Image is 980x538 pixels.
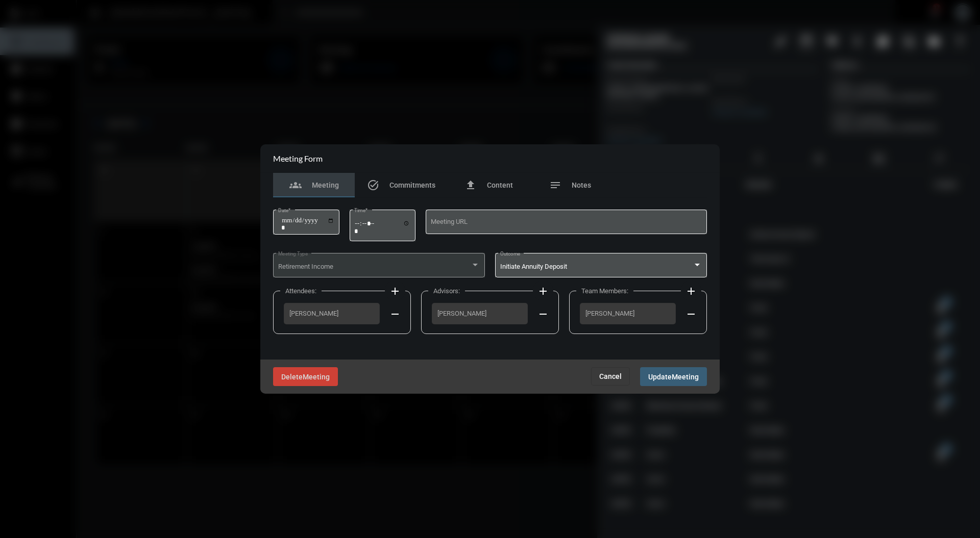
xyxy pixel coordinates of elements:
span: Update [648,373,672,381]
mat-icon: add [685,285,697,297]
label: Advisors: [428,287,465,295]
span: [PERSON_NAME] [585,310,670,317]
span: Meeting [672,373,699,381]
mat-icon: notes [549,179,561,191]
span: Cancel [599,372,622,380]
mat-icon: add [537,285,549,297]
button: Cancel [591,367,630,386]
span: Commitments [389,181,435,189]
label: Team Members: [576,287,633,295]
span: Meeting [312,181,339,189]
mat-icon: add [389,285,401,297]
span: Notes [572,181,591,189]
button: DeleteMeeting [273,367,338,386]
mat-icon: task_alt [367,179,379,191]
h2: Meeting Form [273,153,323,163]
mat-icon: remove [685,308,697,320]
span: Initiate Annuity Deposit [500,263,567,270]
mat-icon: groups [289,179,302,191]
label: Attendees: [280,287,322,295]
span: Meeting [303,373,330,381]
span: [PERSON_NAME] [289,310,374,317]
span: Retirement Income [278,263,333,270]
mat-icon: file_upload [464,179,477,191]
span: Content [487,181,513,189]
button: UpdateMeeting [640,367,707,386]
span: [PERSON_NAME] [437,310,522,317]
mat-icon: remove [537,308,549,320]
mat-icon: remove [389,308,401,320]
span: Delete [281,373,303,381]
